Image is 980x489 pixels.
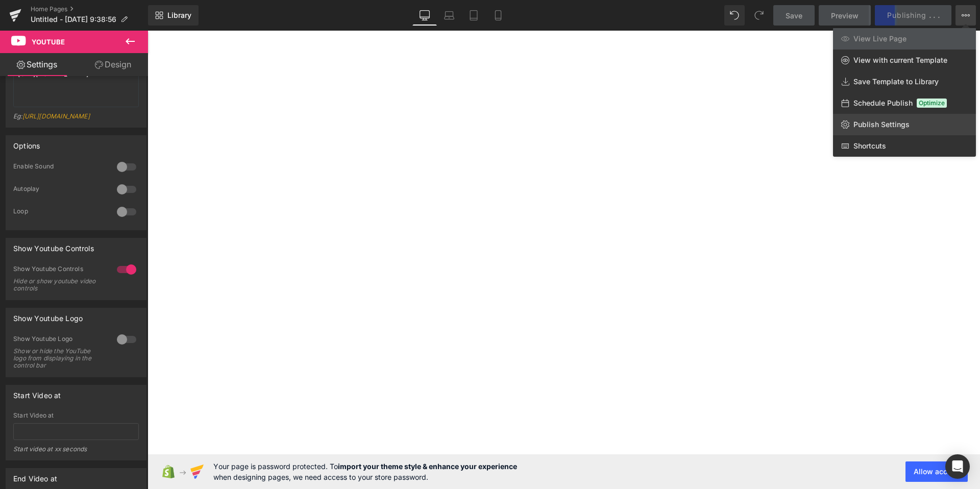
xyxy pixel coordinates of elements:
[213,461,517,482] span: Your page is password protected. To when designing pages, we need access to your store password.
[167,11,191,20] span: Library
[13,207,107,218] div: Loop
[853,56,947,65] span: View with current Template
[853,77,939,86] span: Save Template to Library
[724,5,745,26] button: Undo
[32,38,65,46] span: Youtube
[749,5,769,26] button: Redo
[853,34,906,43] span: View Live Page
[13,238,94,253] div: Show Youtube Controls
[853,99,913,108] span: Schedule Publish
[955,5,976,26] button: View Live PageView with current TemplateSave Template to LibrarySchedule PublishOptimizePublish S...
[13,308,83,323] div: Show Youtube Logo
[13,162,107,173] div: Enable Sound
[13,412,139,419] div: Start Video at
[31,5,148,13] a: Home Pages
[13,335,107,346] div: Show Youtube Logo
[13,445,139,460] div: Start video at xx seconds
[13,469,57,483] div: End Video at
[831,10,859,21] span: Preview
[338,462,517,471] strong: import your theme style & enhance your experience
[13,348,105,369] div: Show or hide the YouTube logo from displaying in the control bar
[22,112,90,120] a: [URL][DOMAIN_NAME]
[917,99,947,108] span: Optimize
[31,15,116,23] span: Untitled - [DATE] 9:38:56
[905,461,968,482] button: Allow access
[853,120,910,129] span: Publish Settings
[13,265,107,276] div: Show Youtube Controls
[13,112,139,127] div: Eg:
[853,141,886,151] span: Shortcuts
[13,278,105,292] div: Hide or show youtube video controls
[412,5,437,26] a: Desktop
[13,385,61,400] div: Start Video at
[148,5,199,26] a: New Library
[461,5,486,26] a: Tablet
[13,185,107,195] div: Autoplay
[786,10,802,21] span: Save
[945,454,970,479] div: Open Intercom Messenger
[13,136,40,150] div: Options
[486,5,510,26] a: Mobile
[437,5,461,26] a: Laptop
[819,5,871,26] a: Preview
[76,53,150,76] a: Design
